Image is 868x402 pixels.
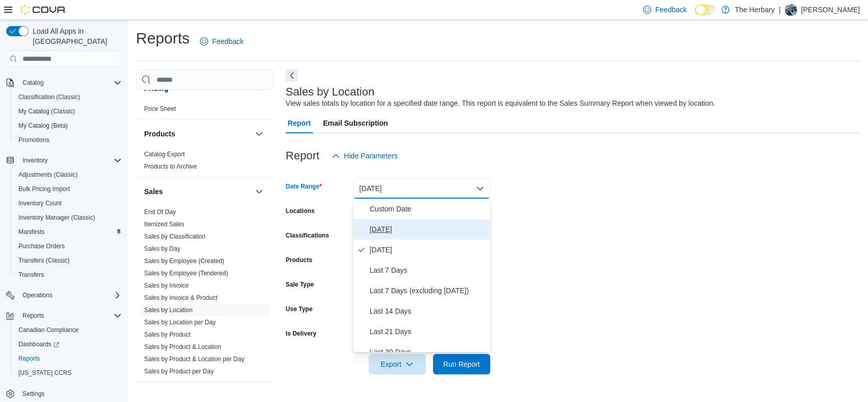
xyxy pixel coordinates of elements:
[144,355,244,363] span: Sales by Product & Location per Day
[18,387,122,400] span: Settings
[144,270,228,277] a: Sales by Employee (Tendered)
[353,199,490,352] div: Select listbox
[2,76,126,90] button: Catalog
[20,5,66,15] img: Cova
[370,264,486,276] span: Last 7 Days
[144,186,251,197] button: Sales
[144,391,251,401] button: Taxes
[144,221,185,228] a: Itemized Sales
[14,105,79,117] a: My Catalog (Classic)
[144,306,193,314] span: Sales by Location
[370,223,486,235] span: [DATE]
[370,244,486,256] span: [DATE]
[144,391,164,401] h3: Taxes
[655,5,687,15] span: Feedback
[144,343,221,350] a: Sales by Product & Location
[18,93,80,101] span: Classification (Classic)
[14,338,63,350] a: Dashboards
[695,5,716,15] input: Dark Mode
[253,128,265,140] button: Products
[369,354,426,374] button: Export
[144,220,185,228] span: Itemized Sales
[735,4,774,16] p: The Herbary
[144,186,163,197] h3: Sales
[286,150,319,162] h3: Report
[14,91,84,103] a: Classification (Classic)
[18,77,48,89] button: Catalog
[14,226,122,238] span: Manifests
[370,346,486,358] span: Last 30 Days
[2,288,126,302] button: Operations
[22,312,44,320] span: Reports
[14,91,122,103] span: Classification (Classic)
[196,31,247,52] a: Feedback
[323,113,388,133] span: Email Subscription
[144,330,191,339] span: Sales by Product
[144,368,214,375] a: Sales by Product per Day
[144,294,217,302] span: Sales by Invoice & Product
[14,134,122,146] span: Promotions
[286,207,315,215] label: Locations
[370,203,486,215] span: Custom Date
[144,232,205,241] span: Sales by Classification
[14,169,82,181] a: Adjustments (Classic)
[433,354,490,374] button: Run Report
[144,343,221,351] span: Sales by Product & Location
[14,338,122,350] span: Dashboards
[10,168,126,182] button: Adjustments (Classic)
[144,245,180,253] span: Sales by Day
[18,154,52,167] button: Inventory
[286,280,314,289] label: Sale Type
[144,245,180,252] a: Sales by Day
[779,4,781,16] p: |
[328,146,402,166] button: Hide Parameters
[286,231,329,240] label: Classifications
[14,324,83,336] a: Canadian Compliance
[14,352,122,365] span: Reports
[253,185,265,198] button: Sales
[18,354,40,363] span: Reports
[144,306,193,314] a: Sales by Location
[801,4,860,16] p: [PERSON_NAME]
[18,310,48,322] button: Reports
[144,105,176,112] a: Price Sheet
[18,199,62,207] span: Inventory Count
[144,319,216,326] a: Sales by Location per Day
[2,386,126,401] button: Settings
[14,367,76,379] a: [US_STATE] CCRS
[344,151,398,161] span: Hide Parameters
[22,291,53,299] span: Operations
[136,103,273,119] div: Pricing
[144,257,224,265] a: Sales by Employee (Created)
[10,366,126,380] button: [US_STATE] CCRS
[286,329,316,338] label: Is Delivery
[370,305,486,317] span: Last 14 Days
[14,134,54,146] a: Promotions
[286,256,312,264] label: Products
[288,113,311,133] span: Report
[14,169,122,181] span: Adjustments (Classic)
[18,107,75,115] span: My Catalog (Classic)
[785,4,797,16] div: Brandon Eddie
[10,119,126,133] button: My Catalog (Beta)
[14,120,122,132] span: My Catalog (Beta)
[10,182,126,196] button: Bulk Pricing Import
[18,271,44,279] span: Transfers
[10,225,126,239] button: Manifests
[10,268,126,282] button: Transfers
[14,197,66,209] a: Inventory Count
[18,122,68,130] span: My Catalog (Beta)
[14,352,44,365] a: Reports
[18,388,49,400] a: Settings
[14,240,122,252] span: Purchase Orders
[144,318,216,326] span: Sales by Location per Day
[22,156,48,164] span: Inventory
[286,86,375,98] h3: Sales by Location
[144,257,224,265] span: Sales by Employee (Created)
[14,269,122,281] span: Transfers
[14,211,99,224] a: Inventory Manager (Classic)
[10,210,126,225] button: Inventory Manager (Classic)
[18,185,70,193] span: Bulk Pricing Import
[14,183,122,195] span: Bulk Pricing Import
[144,129,251,139] button: Products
